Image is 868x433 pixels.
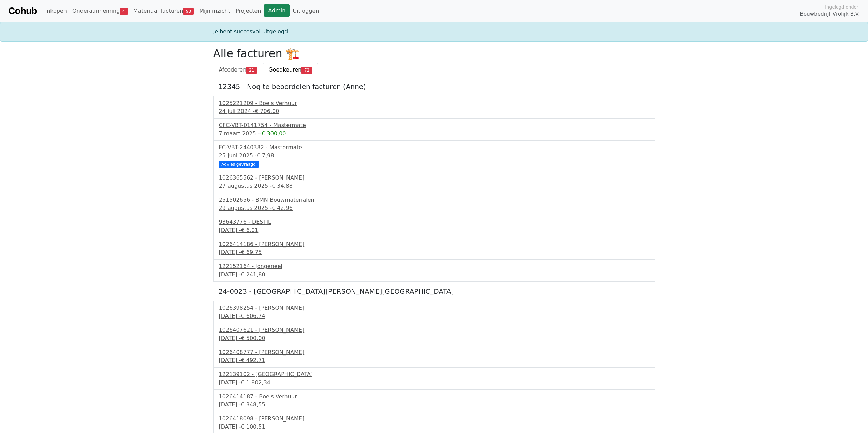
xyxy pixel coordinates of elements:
[196,4,233,18] a: Mijn inzicht
[219,270,649,279] div: [DATE] -
[219,174,649,182] div: 1026365562 - [PERSON_NAME]
[219,218,649,234] a: 93643776 - DESTIL[DATE] -€ 6,01
[219,348,649,356] div: 1026408777 - [PERSON_NAME]
[219,240,649,248] div: 1026414186 - [PERSON_NAME]
[272,183,293,189] span: € 34,88
[120,8,128,15] span: 4
[219,204,649,212] div: 29 augustus 2025 -
[219,262,649,279] a: 122152164 - Jongeneel[DATE] -€ 241,80
[219,262,649,270] div: 122152164 - Jongeneel
[219,129,649,138] div: 7 maart 2025 -
[219,415,649,423] div: 1026418098 - [PERSON_NAME]
[219,304,649,312] div: 1026398254 - [PERSON_NAME]
[219,121,649,138] a: CFC-VBT-0141754 - Mastermate7 maart 2025 --€ 300,00
[70,4,131,18] a: Onderaanneming4
[219,99,649,115] a: 1025221209 - Boels Verhuur24 juli 2024 -€ 706,00
[241,249,262,256] span: € 69,75
[213,63,263,77] a: Afcoderen21
[241,227,258,233] span: € 6,01
[219,248,649,257] div: [DATE] -
[219,334,649,342] div: [DATE] -
[272,205,293,211] span: € 42,96
[219,226,649,234] div: [DATE] -
[233,4,264,18] a: Projecten
[241,401,265,408] span: € 348,55
[219,287,650,295] h5: 24-0023 - [GEOGRAPHIC_DATA][PERSON_NAME][GEOGRAPHIC_DATA]
[219,196,649,212] a: 251502656 - BMN Bouwmaterialen29 augustus 2025 -€ 42,96
[219,370,649,387] a: 122139102 - [GEOGRAPHIC_DATA][DATE] -€ 1.802,34
[219,415,649,431] a: 1026418098 - [PERSON_NAME][DATE] -€ 100,51
[268,66,301,73] span: Goedkeuren
[263,63,318,77] a: Goedkeuren72
[257,152,274,159] span: € 7,98
[209,28,659,36] div: Je bent succesvol uitgelogd.
[219,82,650,91] h5: 12345 - Nog te beoordelen facturen (Anne)
[219,348,649,365] a: 1026408777 - [PERSON_NAME][DATE] -€ 492,71
[301,67,312,74] span: 72
[800,10,860,18] span: Bouwbedrijf Vrolijk B.V.
[219,174,649,190] a: 1026365562 - [PERSON_NAME]27 augustus 2025 -€ 34,88
[219,107,649,115] div: 24 juli 2024 -
[219,240,649,257] a: 1026414186 - [PERSON_NAME][DATE] -€ 69,75
[255,108,279,114] span: € 706,00
[241,379,270,386] span: € 1.802,34
[219,121,649,129] div: CFC-VBT-0141754 - Mastermate
[290,4,322,18] a: Uitloggen
[213,47,655,60] h2: Alle facturen 🏗️
[219,143,649,167] a: FC-VBT-2440382 - Mastermate25 juni 2025 -€ 7,98 Advies gevraagd
[241,357,265,364] span: € 492,71
[219,392,649,409] a: 1026414187 - Boels Verhuur[DATE] -€ 348,55
[219,218,649,226] div: 93643776 - DESTIL
[219,304,649,320] a: 1026398254 - [PERSON_NAME][DATE] -€ 606,74
[219,423,649,431] div: [DATE] -
[183,8,194,15] span: 93
[825,4,860,10] span: Ingelogd onder:
[219,161,259,168] div: Advies gevraagd
[219,326,649,334] div: 1026407621 - [PERSON_NAME]
[219,370,649,378] div: 122139102 - [GEOGRAPHIC_DATA]
[219,356,649,365] div: [DATE] -
[219,312,649,320] div: [DATE] -
[219,326,649,342] a: 1026407621 - [PERSON_NAME][DATE] -€ 500,00
[241,423,265,430] span: € 100,51
[219,392,649,401] div: 1026414187 - Boels Verhuur
[241,271,265,278] span: € 241,80
[241,313,265,319] span: € 606,74
[219,143,649,152] div: FC-VBT-2440382 - Mastermate
[264,4,290,17] a: Admin
[131,4,197,18] a: Materiaal facturen93
[219,152,649,160] div: 25 juni 2025 -
[219,99,649,107] div: 1025221209 - Boels Verhuur
[8,3,37,19] a: Cohub
[219,378,649,387] div: [DATE] -
[219,401,649,409] div: [DATE] -
[219,182,649,190] div: 27 augustus 2025 -
[219,66,247,73] span: Afcoderen
[246,67,257,74] span: 21
[42,4,69,18] a: Inkopen
[260,130,286,137] span: -€ 300,00
[219,196,649,204] div: 251502656 - BMN Bouwmaterialen
[241,335,265,341] span: € 500,00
